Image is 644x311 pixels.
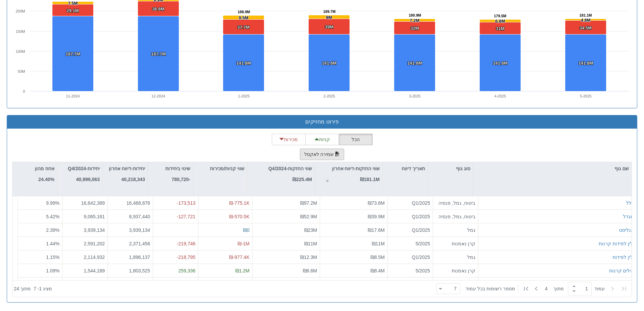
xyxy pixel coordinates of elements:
span: ₪-977.4K [229,254,249,260]
div: -127,721 [156,213,195,220]
span: 4 [545,285,553,292]
span: ₪97.2M [300,200,317,206]
tspan: 36.8M [152,6,164,12]
strong: 24.40% [39,177,54,182]
text: 12-2024 [151,94,165,98]
button: הכל [339,134,373,145]
span: ₪1.2M [235,268,249,273]
p: יחידות-דיווח אחרון [109,165,145,172]
tspan: 187.7M [151,51,166,57]
p: שינוי ביחידות [165,165,190,172]
button: אנליסט [619,226,634,233]
p: שווי החזקות-Q4/2024 [268,165,312,172]
p: יחידות-Q4/2024 [68,165,100,172]
span: ₪11M [304,241,317,246]
text: 4-2025 [495,94,506,98]
tspan: 189.7M [323,9,336,14]
span: ₪-1M [238,241,249,246]
p: שווי החזקות-דיווח אחרון [332,165,380,172]
span: ₪39.9M [368,214,385,219]
button: קניות [305,134,339,145]
div: שווי קניות/מכירות [193,162,247,175]
tspan: 7.5M [68,1,78,6]
div: שם גוף [473,162,631,175]
div: ‏מציג 1 - 7 ‏ מתוך 24 [14,281,52,296]
tspan: 29.1M [67,8,79,13]
tspan: 37.7M [237,25,249,30]
tspan: 141.8M [322,61,336,66]
strong: ₪225.4M [292,177,312,182]
div: 8,937,440 [111,213,150,220]
strong: 40,218,343 [121,177,145,182]
div: קרן נאמנות [436,240,475,247]
div: -218,795 [156,253,195,260]
div: 3,939,134 [65,226,105,233]
div: קרן נאמנות [436,267,475,274]
div: 16,468,876 [111,200,150,206]
div: Q1/2025 [390,200,430,206]
tspan: 6.8M [495,19,505,24]
tspan: 34.5M [579,25,592,30]
tspan: 9.5M [239,15,248,20]
div: 1,896,137 [111,253,150,260]
tspan: 188.9M [238,10,250,14]
div: 2,114,932 [65,253,105,260]
div: ‏ מתוך [434,281,630,296]
span: ‏מספר רשומות בכל עמוד [466,285,515,292]
button: ילין לפידות [613,253,634,260]
strong: 40,999,063 [76,177,100,182]
text: 100M [16,49,25,53]
strong: -780,720 [172,177,190,182]
tspan: 180.9M [409,13,421,17]
div: 1.15 % [21,253,59,260]
tspan: 187.7M [66,51,80,57]
tspan: 181.1M [579,13,592,17]
div: Q1/2025 [390,253,430,260]
span: ₪17.6M [368,227,385,232]
span: ₪52.9M [300,214,317,219]
strong: ₪181.1M [360,177,380,182]
span: ₪0 [243,227,249,232]
tspan: 4.8M [581,18,591,23]
span: ₪-775.1K [229,200,249,206]
p: אחוז מהון [35,165,54,172]
span: ₪73.6M [368,200,385,206]
div: 9.99 % [21,200,59,206]
tspan: 9M [326,15,332,20]
div: ילין לפידות קרנות [599,240,634,247]
span: ₪6.6M [303,268,317,273]
div: 2,371,456 [111,240,150,247]
div: 1.09 % [21,267,59,274]
h3: פירוט מחזיקים [12,119,632,125]
tspan: 7.2M [410,18,420,23]
div: Q1/2025 [390,226,430,233]
span: ‏עמוד [594,285,605,292]
span: ₪8.5M [371,254,385,260]
text: 3-2025 [409,94,421,98]
div: Q1/2025 [390,213,430,220]
div: 2,591,202 [65,240,105,247]
tspan: 32M [410,26,419,31]
div: גמל [436,226,475,233]
span: ₪23M [304,227,317,232]
text: 150M [16,29,25,34]
div: גמל [436,253,475,260]
button: מגדל [623,213,634,220]
div: 259,336 [156,267,195,274]
text: 11-2024 [66,94,79,98]
span: ₪11M [372,241,385,246]
text: 2-2025 [324,94,335,98]
div: 16,642,389 [65,200,105,206]
tspan: 39M [325,24,333,29]
text: 50M [18,69,25,73]
text: 1-2025 [238,94,249,98]
button: כלל [626,200,634,206]
button: מכירות [272,134,306,145]
span: ₪8.4M [371,268,385,273]
div: סוג גוף [428,162,473,175]
div: 2.39 % [21,226,59,233]
button: אילים קרנות [609,267,634,274]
